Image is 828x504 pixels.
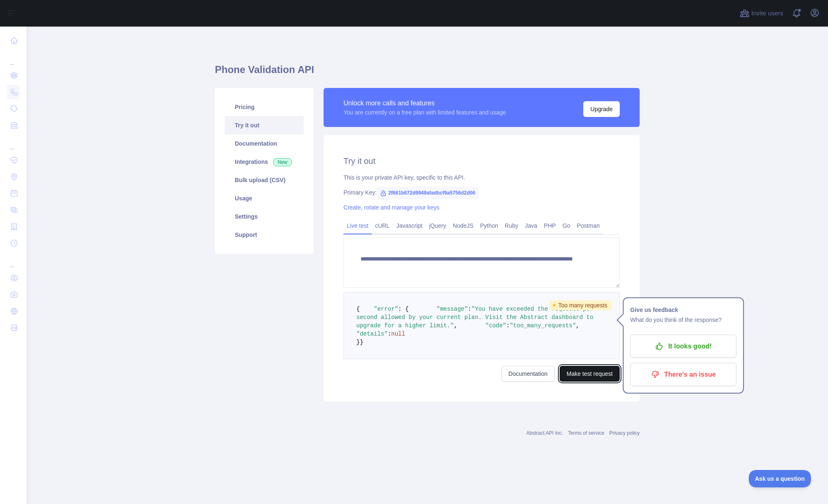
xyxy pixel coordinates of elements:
a: Bulk upload (CSV) [225,171,304,189]
span: : { [398,306,409,312]
a: Support [225,226,304,244]
a: Abstract API Inc. [526,430,563,436]
a: Privacy policy [609,430,640,436]
a: Terms of service [568,430,604,436]
span: : [468,306,471,312]
a: Go [559,219,574,232]
span: Too many requests [549,300,611,310]
span: } [356,339,360,346]
span: New [273,158,292,166]
a: NodeJS [449,219,477,232]
a: Try it out [225,116,304,134]
span: : [388,331,391,337]
p: What do you think of the response? [630,315,736,325]
span: "too_many_requests" [510,322,576,329]
h1: Give us feedback [630,305,736,315]
a: Javascript [393,219,426,232]
button: It looks good! [630,335,736,358]
div: You are currently on a free plan with limited features and usage [343,108,506,117]
div: ... [7,252,20,269]
a: Java [522,219,541,232]
button: There's an issue [630,363,736,386]
div: This is your private API key, specific to this API. [343,173,620,182]
a: Python [477,219,502,232]
span: "message" [436,306,468,312]
a: Settings [225,207,304,226]
span: "code" [485,322,506,329]
span: "details" [356,331,388,337]
a: Postman [574,219,603,232]
span: : [506,322,509,329]
span: , [454,322,457,329]
div: Unlock more calls and features [343,98,506,108]
a: Documentation [225,134,304,153]
p: It looks good! [636,339,730,353]
a: jQuery [426,219,449,232]
span: "error" [374,306,398,312]
a: cURL [372,219,393,232]
a: Integrations New [225,153,304,171]
a: Usage [225,189,304,207]
h1: Phone Validation API [215,63,640,83]
iframe: Toggle Customer Support [749,470,811,487]
a: Create, rotate and manage your keys [343,204,439,211]
a: Documentation [502,366,555,382]
span: "You have exceeded the requests per second allowed by your current plan. Visit the Abstract dashb... [356,306,597,329]
div: ... [7,50,20,66]
span: , [576,322,579,329]
button: Invite users [738,7,785,20]
button: Make test request [560,366,620,382]
span: Invite users [751,9,783,18]
div: ... [7,134,20,151]
p: There's an issue [636,368,730,382]
span: 2f661b672d9949afadbcf9a5756d2d06 [377,187,478,199]
div: Primary Key: [343,188,620,197]
a: PHP [541,219,559,232]
a: Ruby [502,219,522,232]
a: Pricing [225,98,304,116]
h2: Try it out [343,155,620,167]
span: { [356,306,360,312]
span: null [391,331,405,337]
span: } [360,339,363,346]
a: Live test [343,219,372,232]
button: Upgrade [583,101,620,117]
